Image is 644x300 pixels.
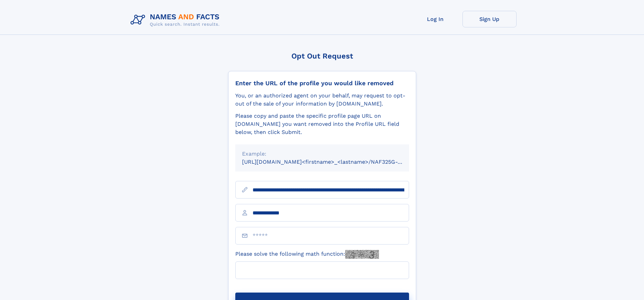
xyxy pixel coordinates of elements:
a: Log In [408,11,462,27]
small: [URL][DOMAIN_NAME]<firstname>_<lastname>/NAF325G-xxxxxxxx [242,159,422,165]
a: Sign Up [462,11,517,27]
label: Please solve the following math function: [235,250,379,259]
div: Opt Out Request [228,52,416,60]
div: Please copy and paste the specific profile page URL on [DOMAIN_NAME] you want removed into the Pr... [235,112,409,136]
div: Example: [242,150,402,158]
div: You, or an authorized agent on your behalf, may request to opt-out of the sale of your informatio... [235,92,409,108]
div: Enter the URL of the profile you would like removed [235,79,409,87]
img: Logo Names and Facts [128,11,225,29]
